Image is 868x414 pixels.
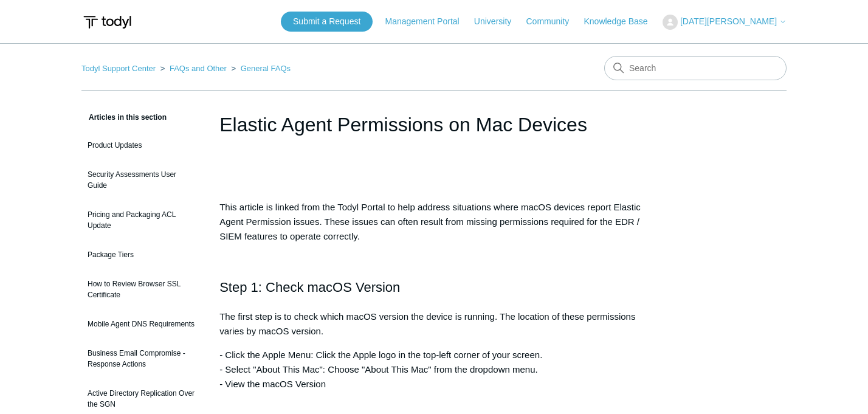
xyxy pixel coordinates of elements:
[526,15,582,28] a: Community
[385,15,472,28] a: Management Portal
[281,12,373,32] a: Submit a Request
[81,113,167,122] span: Articles in this section
[170,64,227,73] a: FAQs and Other
[474,15,523,28] a: University
[81,11,133,33] img: Todyl Support Center Help Center home page
[81,134,201,157] a: Product Updates
[158,64,229,73] li: FAQs and Other
[81,312,201,336] a: Mobile Agent DNS Requirements
[81,342,201,376] a: Business Email Compromise - Response Actions
[584,15,660,28] a: Knowledge Base
[219,309,649,339] p: The first step is to check which macOS version the device is running. The location of these permi...
[219,277,649,298] h2: Step 1: Check macOS Version
[663,15,787,30] button: [DATE][PERSON_NAME]
[81,163,201,197] a: Security Assessments User Guide
[604,56,787,80] input: Search
[81,64,156,73] a: Todyl Support Center
[241,64,291,73] a: General FAQs
[81,203,201,237] a: Pricing and Packaging ACL Update
[81,272,201,306] a: How to Review Browser SSL Certificate
[219,348,649,392] p: - Click the Apple Menu: Click the Apple logo in the top-left corner of your screen. - Select "Abo...
[219,200,649,244] p: This article is linked from the Todyl Portal to help address situations where macOS devices repor...
[81,243,201,266] a: Package Tiers
[219,110,649,139] h1: Elastic Agent Permissions on Mac Devices
[680,16,777,26] span: [DATE][PERSON_NAME]
[229,64,291,73] li: General FAQs
[81,64,158,73] li: Todyl Support Center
